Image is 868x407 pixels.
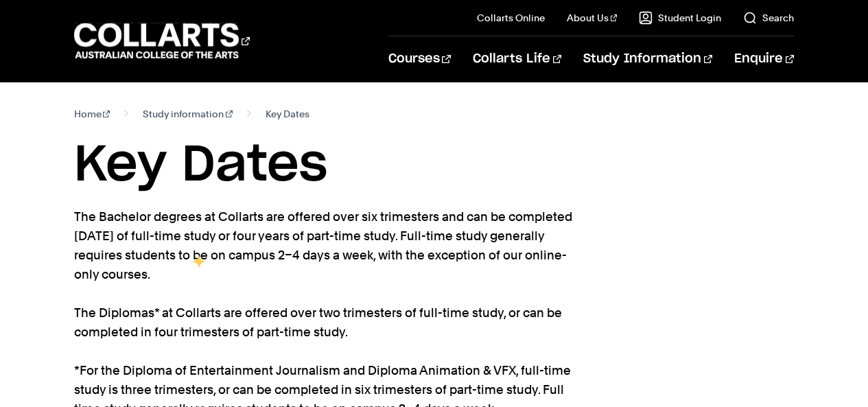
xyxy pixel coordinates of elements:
[734,36,794,82] a: Enquire
[74,104,110,124] a: Home
[567,11,618,25] a: About Us
[473,36,561,82] a: Collarts Life
[583,36,712,82] a: Study Information
[743,11,794,25] a: Search
[74,21,250,60] div: Go to homepage
[74,135,795,196] h1: Key Dates
[477,11,545,25] a: Collarts Online
[388,36,451,82] a: Courses
[143,104,233,124] a: Study information
[639,11,721,25] a: Student Login
[266,104,309,124] span: Key Dates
